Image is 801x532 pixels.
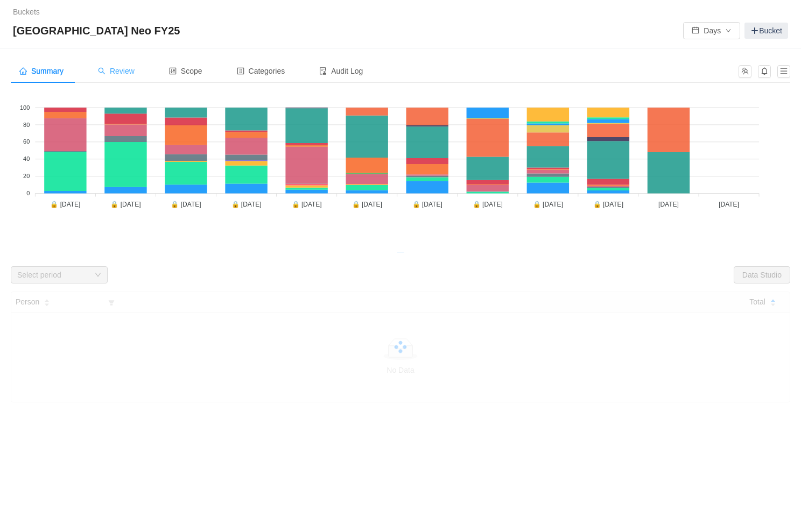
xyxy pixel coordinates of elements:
div: Select period [17,269,89,280]
span: Review [98,67,135,75]
i: icon: audit [319,67,327,75]
tspan: 🔒 [DATE] [352,200,382,208]
tspan: 20 [23,173,30,179]
i: icon: control [169,67,177,75]
tspan: 0 [26,190,30,196]
button: icon: menu [777,65,790,78]
i: icon: search [98,67,106,75]
span: Scope [169,67,202,75]
i: icon: profile [237,67,244,75]
tspan: 🔒 [DATE] [473,200,503,208]
span: Categories [237,67,285,75]
tspan: 🔒 [DATE] [231,200,262,208]
tspan: 🔒 [DATE] [292,200,322,208]
button: icon: team [739,65,751,78]
span: [GEOGRAPHIC_DATA] Neo FY25 [13,22,186,39]
tspan: 🔒 [DATE] [533,200,563,208]
tspan: 100 [20,104,30,111]
tspan: [DATE] [719,201,739,208]
span: Audit Log [319,67,363,75]
button: icon: calendarDaysicon: down [683,22,740,39]
tspan: [DATE] [658,201,679,208]
a: Buckets [13,8,40,16]
tspan: 🔒 [DATE] [593,200,623,208]
tspan: 🔒 [DATE] [110,200,140,208]
i: icon: home [19,67,27,75]
tspan: 🔒 [DATE] [412,200,442,208]
a: Bucket [744,23,788,39]
tspan: 🔒 [DATE] [171,200,201,208]
tspan: 60 [23,138,30,145]
span: Summary [19,67,64,75]
i: icon: down [95,272,101,279]
tspan: 🔒 [DATE] [50,200,80,208]
tspan: 40 [23,155,30,162]
tspan: 80 [23,122,30,128]
button: icon: bell [758,65,771,78]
